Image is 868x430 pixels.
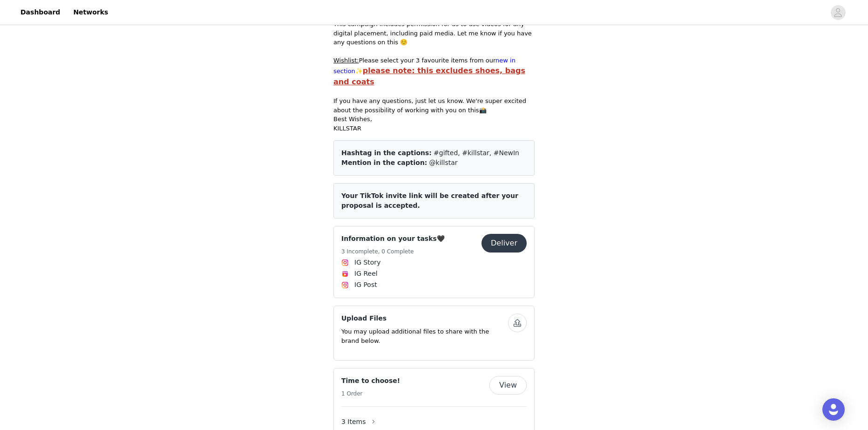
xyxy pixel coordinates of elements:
[434,149,519,157] span: #gifted, #killstar, #NewIn
[68,2,114,23] a: Networks
[354,258,380,267] span: IG Story
[354,269,378,279] span: IG Reel
[333,57,515,75] a: new in section
[341,259,349,266] img: Instagram Icon
[341,281,349,289] img: Instagram Icon
[333,124,535,133] p: KILLSTAR
[341,159,427,166] span: Mention in the caption:
[354,280,377,290] span: IG Post
[341,314,508,323] h4: Upload Files
[333,20,535,47] li: This campaign includes permission for us to use videos for any digital placement, including paid ...
[341,417,366,427] span: 3 Items
[481,234,527,253] button: Deliver
[341,192,518,209] span: Your TikTok invite link will be created after your proposal is accepted.
[834,5,842,20] div: avatar
[341,327,508,345] p: You may upload additional files to share with the brand below.
[333,56,535,88] p: Please select your 3 favourite items from our ✨
[333,115,535,124] p: Best Wishes,
[341,270,349,278] img: Instagram Reels Icon
[15,2,66,23] a: Dashboard
[333,57,359,64] span: Wishlist:
[822,398,845,421] div: Open Intercom Messenger
[341,376,400,386] h4: Time to choose!
[341,149,432,157] span: Hashtag in the captions:
[429,159,458,166] span: @killstar
[341,247,445,256] h5: 3 Incomplete, 0 Complete
[341,389,400,398] h5: 1 Order
[333,226,535,298] div: Information on your tasks🖤
[333,66,525,86] strong: please note: this excludes shoes, bags and coats
[333,96,535,115] p: If you have any questions, just let us know. We're super excited about the possibility of working...
[341,234,445,244] h4: Information on your tasks🖤
[489,376,527,395] button: View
